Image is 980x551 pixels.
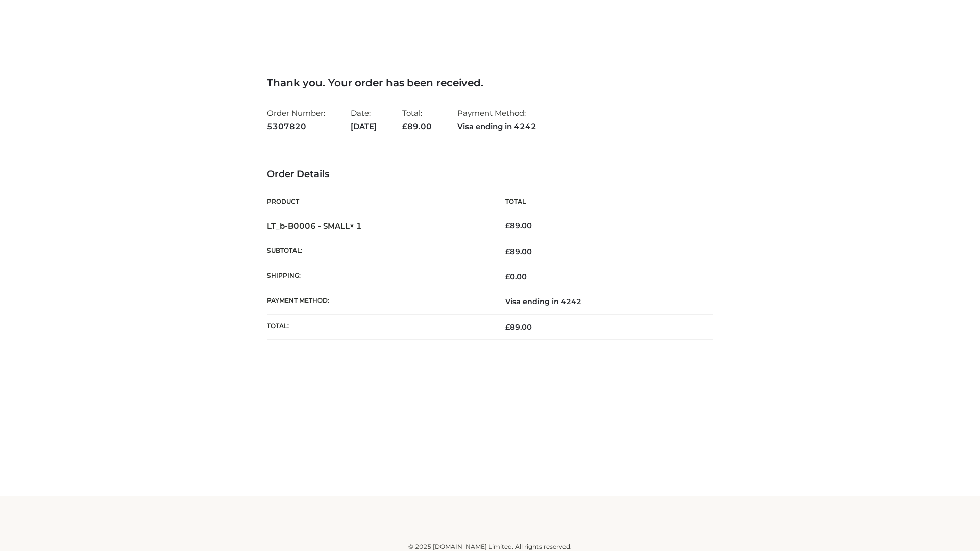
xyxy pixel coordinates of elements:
th: Total: [267,314,490,339]
strong: Visa ending in 4242 [457,120,536,133]
li: Date: [351,104,377,135]
strong: LT_b-B0006 - SMALL [267,221,362,231]
span: 89.00 [505,322,532,332]
span: £ [505,322,510,332]
span: 89.00 [402,121,432,131]
th: Product [267,190,490,213]
span: £ [505,272,510,281]
span: £ [505,247,510,256]
th: Total [490,190,713,213]
bdi: 0.00 [505,272,527,281]
td: Visa ending in 4242 [490,289,713,314]
th: Shipping: [267,264,490,289]
strong: × 1 [350,221,362,231]
bdi: 89.00 [505,221,532,230]
th: Payment method: [267,289,490,314]
span: 89.00 [505,247,532,256]
strong: 5307820 [267,120,325,133]
li: Total: [402,104,432,135]
li: Order Number: [267,104,325,135]
li: Payment Method: [457,104,536,135]
th: Subtotal: [267,239,490,264]
span: £ [402,121,407,131]
span: £ [505,221,510,230]
h3: Order Details [267,169,713,180]
strong: [DATE] [351,120,377,133]
h3: Thank you. Your order has been received. [267,77,713,89]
